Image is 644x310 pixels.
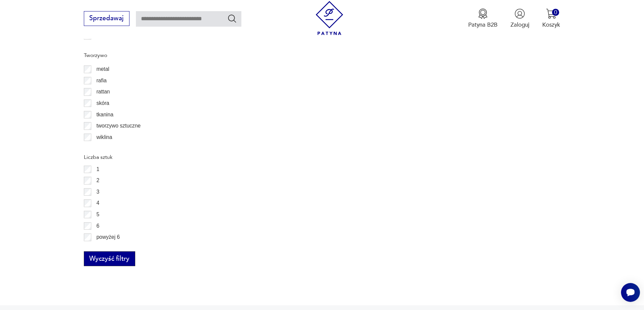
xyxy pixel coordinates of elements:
img: Ikonka użytkownika [515,8,525,19]
p: 1 [96,165,99,174]
img: Ikona koszyka [546,8,556,19]
p: 2 [96,176,99,185]
p: metal [96,65,109,74]
p: 6 [96,222,99,230]
p: tkanina [96,110,113,119]
p: Zaloguj [510,21,529,29]
a: Ikona medaluPatyna B2B [468,8,498,29]
p: rattan [96,87,110,96]
p: 4 [96,199,99,207]
p: Patyna B2B [468,21,498,29]
p: skóra [96,99,109,108]
p: Tworzywo [84,51,183,60]
button: Zaloguj [510,8,529,29]
button: 0Koszyk [542,8,560,29]
button: Szukaj [227,13,237,23]
img: Patyna - sklep z meblami i dekoracjami vintage [312,1,347,35]
button: Wyczyść filtry [84,251,135,266]
iframe: Smartsupp widget button [621,283,640,302]
img: Ikona medalu [478,8,488,19]
p: Liczba sztuk [84,153,183,162]
p: 3 [96,188,99,196]
button: Sprzedawaj [84,11,129,26]
a: Sprzedawaj [84,16,129,22]
p: wiklina [96,133,112,142]
p: 5 [96,210,99,219]
p: tworzywo sztuczne [96,121,141,130]
p: powyżej 6 [96,233,120,242]
div: 0 [552,9,559,16]
p: Koszyk [542,21,560,29]
p: rafia [96,76,106,85]
button: Patyna B2B [468,8,498,29]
